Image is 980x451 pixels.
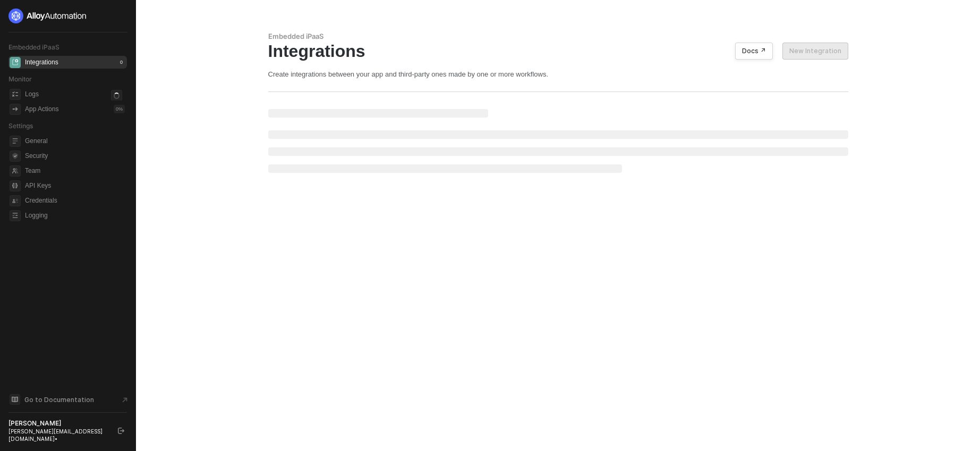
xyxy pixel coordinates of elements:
[25,194,125,207] span: Credentials
[8,122,33,130] span: Settings
[8,9,87,23] img: logo
[114,105,125,113] div: 0 %
[118,58,125,66] div: 0
[268,70,848,79] div: Create integrations between your app and third-party ones made by one or more workflows.
[25,135,125,147] span: General
[25,209,125,222] span: Logging
[25,90,39,99] div: Logs
[8,75,32,83] span: Monitor
[25,149,125,162] span: Security
[24,395,94,404] span: Go to Documentation
[118,428,124,434] span: logout
[10,136,21,147] span: general
[10,195,21,206] span: credentials
[111,90,122,101] span: icon-loader
[10,57,21,68] span: integrations
[10,394,20,405] span: documentation
[10,104,21,115] span: icon-app-actions
[268,41,848,61] div: Integrations
[10,89,21,100] span: icon-logs
[8,9,127,23] a: logo
[25,179,125,192] span: API Keys
[8,419,108,428] div: [PERSON_NAME]
[735,43,773,60] button: Docs ↗
[25,105,58,114] div: App Actions
[268,32,848,41] div: Embedded iPaaS
[25,58,58,67] div: Integrations
[10,180,21,191] span: api-key
[10,151,21,162] span: security
[782,43,848,60] button: New Integration
[25,164,125,177] span: Team
[8,393,127,406] a: Knowledge Base
[10,210,21,221] span: logging
[10,165,21,177] span: team
[8,428,108,442] div: [PERSON_NAME][EMAIL_ADDRESS][DOMAIN_NAME] •
[120,395,130,405] span: document-arrow
[742,47,766,55] div: Docs ↗
[8,43,59,51] span: Embedded iPaaS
